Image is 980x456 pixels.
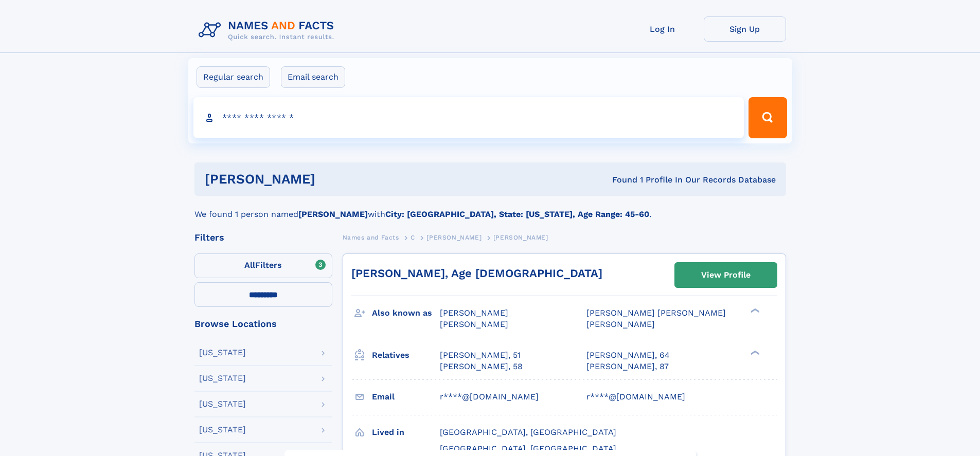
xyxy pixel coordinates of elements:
[298,209,368,219] b: [PERSON_NAME]
[411,234,415,241] span: C
[193,97,744,138] input: search input
[426,231,482,244] a: [PERSON_NAME]
[704,16,786,42] a: Sign Up
[749,97,787,138] button: Search Button
[351,267,602,280] a: [PERSON_NAME], Age [DEMOGRAPHIC_DATA]
[194,233,332,242] div: Filters
[586,361,669,372] a: [PERSON_NAME], 87
[411,231,415,244] a: C
[385,209,649,219] b: City: [GEOGRAPHIC_DATA], State: [US_STATE], Age Range: 45-60
[199,374,246,382] div: [US_STATE]
[675,263,777,287] a: View Profile
[372,424,440,441] h3: Lived in
[372,304,440,322] h3: Also known as
[281,66,345,88] label: Email search
[440,444,616,453] span: [GEOGRAPHIC_DATA], [GEOGRAPHIC_DATA]
[440,319,508,329] span: [PERSON_NAME]
[372,388,440,406] h3: Email
[244,260,255,270] span: All
[205,173,464,186] h1: [PERSON_NAME]
[748,307,760,314] div: ❯
[621,16,704,42] a: Log In
[343,231,399,244] a: Names and Facts
[372,346,440,364] h3: Relatives
[493,234,548,241] span: [PERSON_NAME]
[440,350,521,361] a: [PERSON_NAME], 51
[586,319,655,329] span: [PERSON_NAME]
[440,361,523,372] a: [PERSON_NAME], 58
[426,234,482,241] span: [PERSON_NAME]
[199,426,246,434] div: [US_STATE]
[586,350,670,361] a: [PERSON_NAME], 64
[440,427,616,437] span: [GEOGRAPHIC_DATA], [GEOGRAPHIC_DATA]
[194,253,332,278] label: Filters
[194,16,343,44] img: Logo Names and Facts
[194,196,786,221] div: We found 1 person named with .
[199,349,246,357] div: [US_STATE]
[194,319,332,329] div: Browse Locations
[586,308,726,318] span: [PERSON_NAME] [PERSON_NAME]
[748,349,760,356] div: ❯
[701,263,751,287] div: View Profile
[199,400,246,408] div: [US_STATE]
[197,66,270,88] label: Regular search
[440,308,508,318] span: [PERSON_NAME]
[464,174,776,186] div: Found 1 Profile In Our Records Database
